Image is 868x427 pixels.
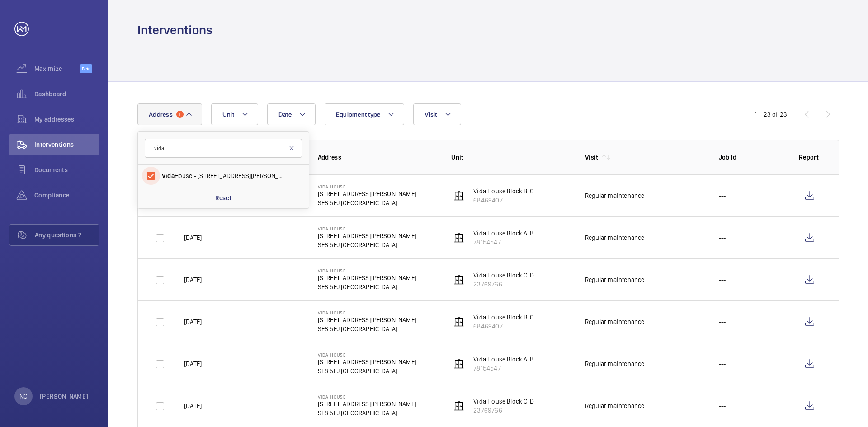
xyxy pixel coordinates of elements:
[318,366,416,375] p: SE8 5EJ [GEOGRAPHIC_DATA]
[40,392,89,401] p: [PERSON_NAME]
[585,191,644,200] div: Regular maintenance
[162,171,286,180] span: House - [STREET_ADDRESS][PERSON_NAME]
[184,233,202,242] p: [DATE]
[413,103,461,125] button: Visit
[149,111,173,118] span: Address
[278,111,292,118] span: Date
[318,315,416,324] p: [STREET_ADDRESS][PERSON_NAME]
[473,238,533,247] p: 78154547
[318,153,437,162] p: Address
[473,355,533,364] p: Vida House Block A-B
[453,190,464,201] img: elevator.svg
[473,322,533,331] p: 68469407
[585,359,644,368] div: Regular maintenance
[799,153,821,162] p: Report
[453,400,464,411] img: elevator.svg
[318,282,416,291] p: SE8 5EJ [GEOGRAPHIC_DATA]
[34,115,99,124] span: My addresses
[318,184,416,189] p: Vida House
[473,280,534,289] p: 23769766
[267,103,316,125] button: Date
[19,392,27,401] p: NC
[453,358,464,369] img: elevator.svg
[318,408,416,418] p: SE8 5EJ [GEOGRAPHIC_DATA]
[719,275,726,284] p: ---
[137,22,212,38] h1: Interventions
[318,226,416,231] p: Vida House
[34,140,99,149] span: Interventions
[425,111,437,118] span: Visit
[318,198,416,207] p: SE8 5EJ [GEOGRAPHIC_DATA]
[184,401,202,410] p: [DATE]
[318,268,416,273] p: Vida House
[336,111,381,118] span: Equipment type
[184,275,202,284] p: [DATE]
[453,232,464,243] img: elevator.svg
[318,231,416,240] p: [STREET_ADDRESS][PERSON_NAME]
[318,189,416,198] p: [STREET_ADDRESS][PERSON_NAME]
[34,191,99,200] span: Compliance
[451,153,571,162] p: Unit
[719,401,726,410] p: ---
[215,193,232,202] p: Reset
[473,397,534,406] p: Vida House Block C-D
[184,317,202,326] p: [DATE]
[80,64,92,73] span: Beta
[453,316,464,327] img: elevator.svg
[318,324,416,333] p: SE8 5EJ [GEOGRAPHIC_DATA]
[176,111,184,118] span: 1
[318,240,416,249] p: SE8 5EJ [GEOGRAPHIC_DATA]
[473,229,533,238] p: Vida House Block A-B
[35,230,99,239] span: Any questions ?
[473,406,534,415] p: 23769766
[755,110,787,119] div: 1 – 23 of 23
[585,233,644,242] div: Regular maintenance
[318,357,416,366] p: [STREET_ADDRESS][PERSON_NAME]
[473,313,533,322] p: Vida House Block B-C
[137,103,202,125] button: Address1
[719,359,726,368] p: ---
[318,399,416,408] p: [STREET_ADDRESS][PERSON_NAME]
[453,274,464,285] img: elevator.svg
[162,172,175,179] span: Vida
[318,394,416,399] p: Vida House
[473,271,534,280] p: Vida House Block C-D
[585,275,644,284] div: Regular maintenance
[473,187,533,196] p: Vida House Block B-C
[585,317,644,326] div: Regular maintenance
[719,153,784,162] p: Job Id
[585,401,644,410] div: Regular maintenance
[222,111,234,118] span: Unit
[473,364,533,373] p: 78154547
[184,359,202,368] p: [DATE]
[34,165,99,174] span: Documents
[719,233,726,242] p: ---
[719,317,726,326] p: ---
[211,103,258,125] button: Unit
[318,352,416,357] p: Vida House
[473,196,533,205] p: 68469407
[585,153,599,162] p: Visit
[318,310,416,315] p: Vida House
[719,191,726,200] p: ---
[318,273,416,282] p: [STREET_ADDRESS][PERSON_NAME]
[34,64,80,73] span: Maximize
[325,103,405,125] button: Equipment type
[34,89,99,99] span: Dashboard
[145,139,302,158] input: Search by address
